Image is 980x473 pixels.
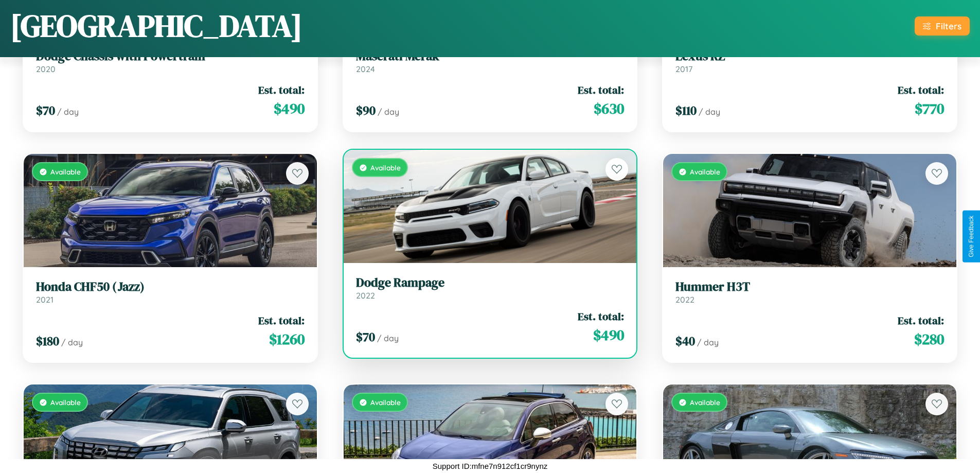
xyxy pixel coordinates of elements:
[675,332,695,349] span: $ 40
[274,98,305,119] span: $ 490
[370,163,401,172] span: Available
[258,82,305,97] span: Est. total:
[57,107,79,117] span: / day
[675,64,692,74] span: 2017
[914,329,944,349] span: $ 280
[594,98,624,119] span: $ 630
[675,279,944,294] h3: Hummer H3T
[356,49,625,74] a: Maserati Merak2024
[10,5,302,47] h1: [GEOGRAPHIC_DATA]
[690,398,720,407] span: Available
[36,279,305,305] a: Honda CHF50 (Jazz)2021
[356,275,625,290] h3: Dodge Rampage
[915,98,944,119] span: $ 770
[690,167,720,176] span: Available
[356,275,625,301] a: Dodge Rampage2022
[675,102,697,119] span: $ 110
[593,325,624,345] span: $ 490
[50,398,81,407] span: Available
[578,82,624,97] span: Est. total:
[936,21,961,31] div: Filters
[697,337,719,347] span: / day
[675,279,944,305] a: Hummer H3T2022
[915,16,970,36] button: Filters
[675,294,694,305] span: 2022
[898,82,944,97] span: Est. total:
[269,329,305,349] span: $ 1260
[699,107,720,117] span: / day
[370,398,401,407] span: Available
[378,107,399,117] span: / day
[356,102,376,119] span: $ 90
[36,294,54,305] span: 2021
[50,167,81,176] span: Available
[578,309,624,324] span: Est. total:
[36,102,55,119] span: $ 70
[356,290,375,301] span: 2022
[36,279,305,294] h3: Honda CHF50 (Jazz)
[258,313,305,328] span: Est. total:
[61,337,83,347] span: / day
[36,332,59,349] span: $ 180
[968,216,975,257] div: Give Feedback
[36,64,56,74] span: 2020
[377,333,399,343] span: / day
[675,49,944,74] a: Lexus RZ2017
[898,313,944,328] span: Est. total:
[36,49,305,64] h3: Dodge Chassis with Powertrain
[36,49,305,74] a: Dodge Chassis with Powertrain2020
[433,459,547,473] p: Support ID: mfne7n912cf1cr9nynz
[356,64,375,74] span: 2024
[356,328,375,345] span: $ 70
